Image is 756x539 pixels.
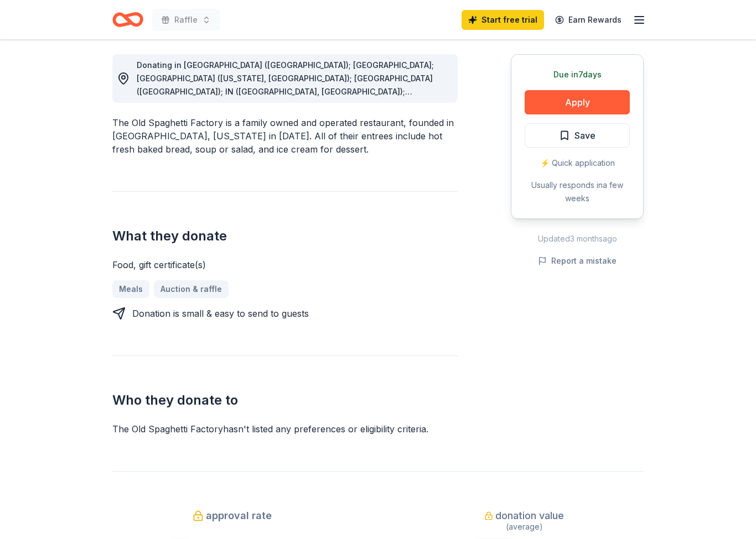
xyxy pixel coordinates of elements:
button: Save [525,124,630,148]
div: Donation is small & easy to send to guests [132,307,309,321]
a: Home [112,7,143,33]
button: Report a mistake [538,255,617,268]
div: Due in 7 days [525,69,630,82]
span: Save [574,129,596,143]
h2: What they donate [112,228,458,245]
div: The Old Spaghetti Factory hasn ' t listed any preferences or eligibility criteria. [112,423,458,436]
span: Donating in [GEOGRAPHIC_DATA] ([GEOGRAPHIC_DATA]); [GEOGRAPHIC_DATA]; [GEOGRAPHIC_DATA] ([US_STAT... [137,61,436,216]
div: Usually responds in a few weeks [525,179,630,206]
button: Apply [525,91,630,115]
span: donation value [495,507,564,525]
a: Start free trial [462,10,544,30]
span: approval rate [206,507,272,525]
div: (average) [405,521,644,534]
h2: Who they donate to [112,392,458,410]
button: Raffle [152,9,220,31]
div: The Old Spaghetti Factory is a family owned and operated restaurant, founded in [GEOGRAPHIC_DATA]... [112,117,458,156]
div: Updated 3 months ago [511,233,644,246]
a: Meals [112,281,149,299]
div: Food, gift certificate(s) [112,259,458,272]
div: ⚡️ Quick application [525,157,630,170]
a: Earn Rewards [548,10,628,30]
a: Auction & raffle [154,281,229,299]
span: Raffle [174,13,198,27]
